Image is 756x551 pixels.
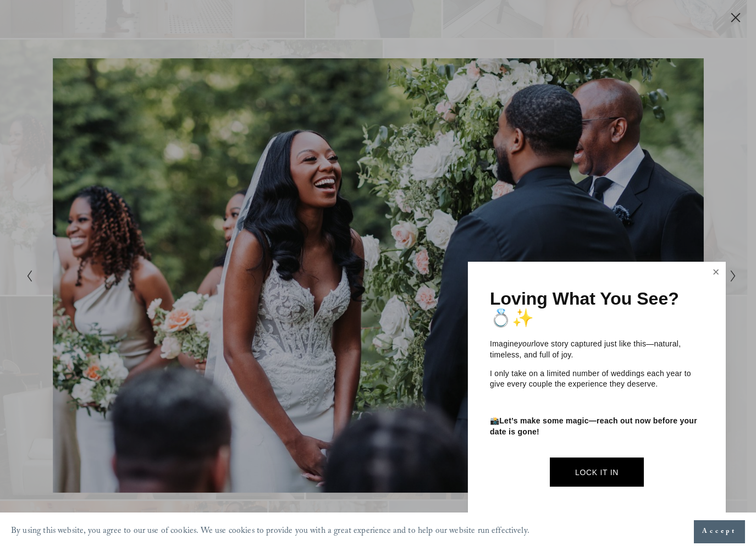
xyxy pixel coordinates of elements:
h1: Loving What You See? 💍✨ [490,289,704,328]
button: Accept [694,520,745,543]
p: 📸 [490,416,704,437]
span: Accept [702,526,737,537]
em: your [518,339,534,348]
p: I only take on a limited number of weddings each year to give every couple the experience they de... [490,368,704,390]
a: Lock It In [550,458,644,487]
p: By using this website, you agree to our use of cookies. We use cookies to provide you with a grea... [11,524,529,541]
strong: Let’s make some magic—reach out now before your date is gone! [490,416,699,436]
p: Imagine love story captured just like this—natural, timeless, and full of joy. [490,339,704,360]
a: Close [708,263,724,281]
